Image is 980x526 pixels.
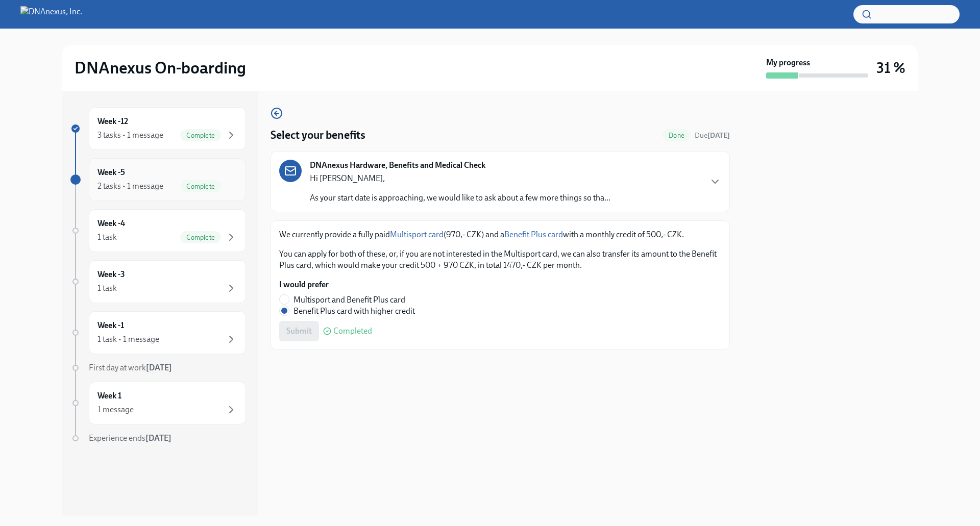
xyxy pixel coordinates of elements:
a: Week -31 task [70,260,246,303]
strong: [DATE] [146,363,172,372]
p: We currently provide a fully paid (970,- CZK) and a with a monthly credit of 500,- CZK. [279,229,721,240]
span: Done [663,132,691,139]
span: Experience ends [89,433,171,443]
h6: Week 1 [97,390,121,402]
p: You can apply for both of these, or, if you are not interested in the Multisport card, we can als... [279,248,721,271]
div: 1 task [97,232,117,243]
strong: My progress [766,57,810,68]
a: Benefit Plus card [504,230,563,239]
div: 1 message [97,404,134,415]
span: Complete [180,183,221,190]
span: September 10th, 2025 10:00 [695,131,730,140]
span: First day at work [89,363,172,372]
a: First day at work[DATE] [70,362,246,373]
a: Week -52 tasks • 1 messageComplete [70,158,246,201]
h3: 31 % [876,59,905,77]
strong: DNAnexus Hardware, Benefits and Medical Check [310,160,485,171]
h6: Week -4 [97,218,125,229]
a: Week 11 message [70,382,246,424]
div: 2 tasks • 1 message [97,181,163,192]
p: Hi [PERSON_NAME], [310,173,610,184]
span: Multisport and Benefit Plus card [293,294,405,306]
span: Completed [333,327,372,335]
h6: Week -5 [97,167,125,178]
div: 1 task • 1 message [97,334,159,345]
a: Week -123 tasks • 1 messageComplete [70,107,246,150]
h4: Select your benefits [271,128,365,143]
div: 1 task [97,283,117,294]
h6: Week -3 [97,269,125,280]
strong: [DATE] [707,131,730,140]
h2: DNAnexus On-boarding [75,58,246,78]
span: Complete [180,132,221,139]
span: Benefit Plus card with higher credit [293,306,415,317]
a: Week -11 task • 1 message [70,311,246,354]
span: Due [695,131,730,140]
img: DNAnexus, Inc. [20,6,82,22]
h6: Week -12 [97,116,128,127]
h6: Week -1 [97,320,124,331]
span: Complete [180,234,221,241]
a: Multisport card [390,230,444,239]
strong: [DATE] [145,433,171,443]
div: 3 tasks • 1 message [97,130,163,141]
a: Week -41 taskComplete [70,209,246,252]
p: As your start date is approaching, we would like to ask about a few more things so tha... [310,192,610,204]
label: I would prefer [279,279,423,290]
